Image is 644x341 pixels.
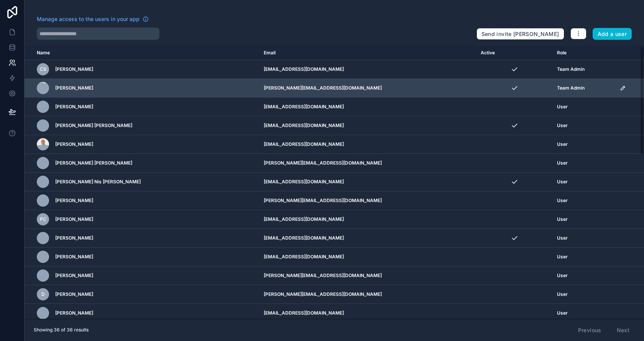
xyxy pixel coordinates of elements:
span: CS [40,66,46,72]
button: Add a user [593,28,632,40]
span: [PERSON_NAME] [PERSON_NAME] [55,122,132,129]
td: [EMAIL_ADDRESS][DOMAIN_NAME] [259,210,476,229]
span: User [557,272,568,279]
span: [PERSON_NAME] [55,291,93,297]
span: [PERSON_NAME] Nis [PERSON_NAME] [55,179,141,185]
span: Showing 36 of 36 results [34,327,89,333]
a: Manage access to the users in your app [37,15,149,23]
span: [PERSON_NAME] [55,66,93,72]
td: [EMAIL_ADDRESS][DOMAIN_NAME] [259,248,476,266]
td: [PERSON_NAME][EMAIL_ADDRESS][DOMAIN_NAME] [259,191,476,210]
span: User [557,179,568,185]
span: [PERSON_NAME] [55,272,93,279]
span: [PERSON_NAME] [PERSON_NAME] [55,160,132,166]
span: [PERSON_NAME] [55,235,93,241]
td: [EMAIL_ADDRESS][DOMAIN_NAME] [259,229,476,248]
td: [EMAIL_ADDRESS][DOMAIN_NAME] [259,98,476,116]
span: User [557,104,568,110]
span: Team Admin [557,66,585,72]
td: [EMAIL_ADDRESS][DOMAIN_NAME] [259,60,476,79]
span: [PERSON_NAME] [55,310,93,316]
div: scrollable content [25,46,644,319]
span: User [557,160,568,166]
td: [EMAIL_ADDRESS][DOMAIN_NAME] [259,173,476,191]
span: Manage access to the users in your app [37,15,140,23]
span: PC [40,216,46,222]
button: Send invite [PERSON_NAME] [476,28,564,40]
span: User [557,291,568,297]
span: User [557,197,568,204]
td: [PERSON_NAME][EMAIL_ADDRESS][DOMAIN_NAME] [259,266,476,285]
span: [PERSON_NAME] [55,141,93,147]
th: Active [476,46,552,60]
span: User [557,122,568,129]
td: [PERSON_NAME][EMAIL_ADDRESS][DOMAIN_NAME] [259,154,476,173]
span: [PERSON_NAME] [55,104,93,110]
span: [PERSON_NAME] [55,216,93,222]
span: User [557,141,568,147]
td: [PERSON_NAME][EMAIL_ADDRESS][DOMAIN_NAME] [259,79,476,98]
td: [EMAIL_ADDRESS][DOMAIN_NAME] [259,304,476,323]
span: User [557,216,568,222]
span: User [557,235,568,241]
span: Team Admin [557,85,585,91]
span: [PERSON_NAME] [55,85,93,91]
td: [EMAIL_ADDRESS][DOMAIN_NAME] [259,135,476,154]
span: [PERSON_NAME] [55,197,93,204]
td: [EMAIL_ADDRESS][DOMAIN_NAME] [259,116,476,135]
span: User [557,310,568,316]
th: Name [25,46,259,60]
span: [PERSON_NAME] [55,254,93,260]
td: [PERSON_NAME][EMAIL_ADDRESS][DOMAIN_NAME] [259,285,476,304]
th: Role [552,46,615,60]
th: Email [259,46,476,60]
span: User [557,254,568,260]
span: D [41,291,45,297]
